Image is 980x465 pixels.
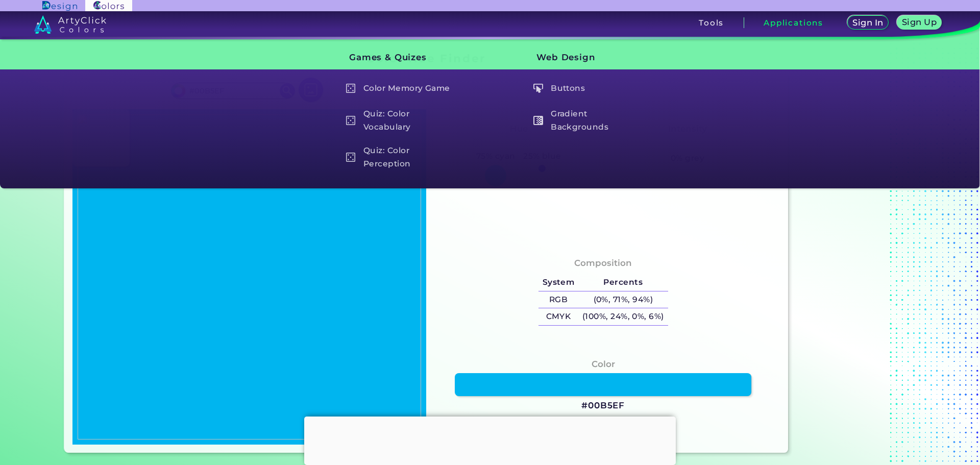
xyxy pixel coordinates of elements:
h5: Sign In [852,18,884,27]
h5: (100%, 24%, 0%, 6%) [578,308,668,325]
img: logo_artyclick_colors_white.svg [34,15,106,34]
img: icon_game_white.svg [346,84,356,93]
img: ArtyClick Design logo [42,1,77,11]
a: Quiz: Color Perception [340,143,460,172]
h5: Quiz: Color Perception [341,143,460,172]
iframe: Advertisement [792,48,920,457]
h3: Applications [764,19,823,27]
h5: RGB [538,291,578,308]
h5: Buttons [528,79,647,98]
a: Gradient Backgrounds [528,106,648,135]
a: Sign Up [896,15,943,30]
h5: Quiz: Color Vocabulary [341,106,460,135]
img: icon_game_white.svg [346,153,356,162]
iframe: Advertisement [304,417,676,462]
h5: (0%, 71%, 94%) [578,291,668,308]
h5: Gradient Backgrounds [528,106,647,135]
h5: CMYK [538,308,578,325]
a: Sign In [846,15,890,30]
a: Buttons [528,79,648,98]
h3: Games & Quizes [332,45,460,70]
a: Color Memory Game [340,79,460,98]
h3: #00B5EF [581,400,625,412]
img: 01313c61-a9b6-4041-85b9-4b32aff8b22d [78,114,421,439]
img: icon_click_button_white.svg [533,84,543,93]
img: icon_game_white.svg [346,116,356,126]
img: icon_gradient_white.svg [533,116,543,126]
h5: System [538,274,578,291]
h4: Color [592,357,615,372]
a: Quiz: Color Vocabulary [340,106,460,135]
h3: Tools [699,19,724,27]
h5: Percents [578,274,668,291]
h5: Color Memory Game [341,79,460,98]
h5: Sign Up [901,18,938,27]
h4: Composition [574,256,632,271]
h3: Web Design [520,45,648,70]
